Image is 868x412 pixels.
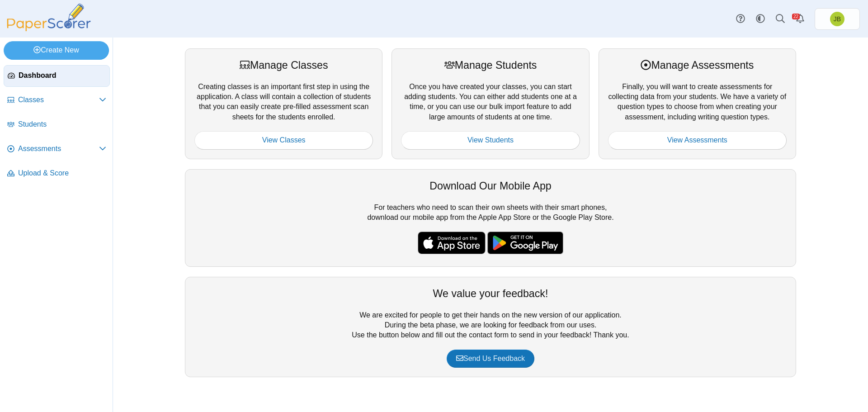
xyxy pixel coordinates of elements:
[392,48,589,159] div: Once you have created your classes, you can start adding students. You can either add students on...
[608,131,787,149] a: View Assessments
[4,90,110,111] a: Classes
[456,355,525,362] span: Send Us Feedback
[185,169,796,267] div: For teachers who need to scan their own sheets with their smart phones, download our mobile app f...
[18,95,99,105] span: Classes
[834,16,841,22] span: Joel Boyd
[599,48,796,159] div: Finally, you will want to create assessments for collecting data from your students. We have a va...
[815,8,860,30] a: Joel Boyd
[608,58,787,72] div: Manage Assessments
[4,4,94,31] img: PaperScorer
[185,48,382,159] div: Creating classes is an important first step in using the application. A class will contain a coll...
[4,138,110,160] a: Assessments
[447,350,534,368] a: Send Us Feedback
[185,277,796,377] div: We are excited for people to get their hands on the new version of our application. During the be...
[401,131,580,149] a: View Students
[830,12,844,26] span: Joel Boyd
[4,163,110,185] a: Upload & Score
[401,58,580,72] div: Manage Students
[18,144,99,154] span: Assessments
[194,179,787,193] div: Download Our Mobile App
[4,41,109,59] a: Create New
[4,65,110,87] a: Dashboard
[4,114,110,136] a: Students
[19,71,106,81] span: Dashboard
[487,232,563,254] img: google-play-badge.png
[418,232,486,254] img: apple-store-badge.svg
[194,58,373,72] div: Manage Classes
[18,168,106,178] span: Upload & Score
[4,25,94,33] a: PaperScorer
[18,119,106,129] span: Students
[194,286,787,301] div: We value your feedback!
[194,131,373,149] a: View Classes
[790,9,810,29] a: Alerts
